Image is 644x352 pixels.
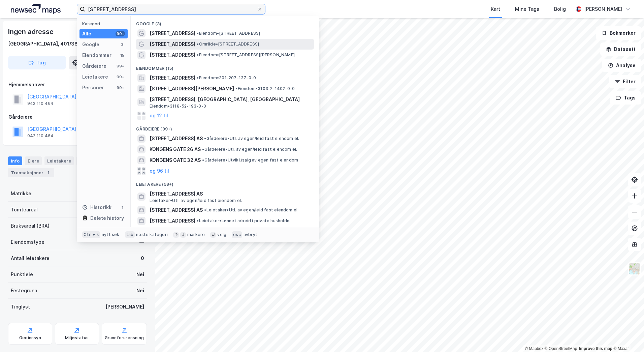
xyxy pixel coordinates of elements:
div: avbryt [244,232,257,237]
div: Gårdeiere (99+) [131,121,319,133]
div: Kart [491,5,500,13]
div: Grunnforurensning [105,335,144,341]
span: KONGENS GATE 32 AS [150,156,201,164]
iframe: Chat Widget [610,320,644,352]
a: Improve this map [579,346,612,351]
div: Festegrunn [11,287,37,295]
div: 15 [120,53,125,58]
span: Område • [STREET_ADDRESS] [197,41,259,47]
div: Alle [82,30,91,38]
span: • [202,147,204,152]
div: nytt søk [102,232,120,237]
button: Analyse [602,59,641,72]
button: og 12 til [150,112,168,120]
div: Gårdeiere [8,113,147,121]
div: Leietakere [44,156,74,165]
div: Geoinnsyn [19,335,41,341]
div: Datasett [76,156,102,165]
div: neste kategori [136,232,168,237]
div: Info [8,156,22,165]
div: 0 [141,254,144,262]
div: Google [82,40,99,49]
span: [STREET_ADDRESS] [150,74,195,82]
div: Nei [136,270,144,278]
div: Personer [82,84,104,92]
div: Punktleie [11,270,33,278]
span: • [204,207,206,212]
span: Gårdeiere • Utl. av egen/leid fast eiendom el. [202,147,297,152]
div: Eiendommer [82,51,111,59]
button: Datasett [600,42,641,56]
div: Tomteareal [11,206,38,214]
span: • [197,31,199,36]
span: • [197,41,199,47]
div: Tinglyst [11,303,30,311]
div: Hjemmelshaver [8,81,147,89]
div: [PERSON_NAME] [105,303,144,311]
input: Søk på adresse, matrikkel, gårdeiere, leietakere eller personer [85,4,257,14]
span: Leietaker • Utl. av egen/leid fast eiendom el. [150,198,242,203]
div: Eiere [25,156,42,165]
span: • [204,136,206,141]
div: 99+ [116,85,125,90]
div: Mine Tags [515,5,539,13]
a: OpenStreetMap [545,346,577,351]
span: [STREET_ADDRESS] [150,40,195,48]
div: [PERSON_NAME] [584,5,622,13]
span: • [197,75,199,80]
span: [STREET_ADDRESS] AS [150,135,203,143]
span: Eiendom • 3103-2-1402-0-0 [235,86,295,91]
div: 99+ [116,31,125,36]
div: 942 110 464 [27,101,54,106]
div: Bolig [554,5,566,13]
div: tab [125,231,135,238]
img: Z [628,262,641,275]
div: 99+ [116,74,125,80]
span: Gårdeiere • Utl. av egen/leid fast eiendom el. [204,136,299,141]
div: Eiendommer (15) [131,60,319,72]
button: Filter [609,75,641,88]
div: Leietakere [82,73,108,81]
div: 1 [120,205,125,210]
span: [STREET_ADDRESS] [150,51,195,59]
button: Tags [610,91,641,105]
div: Google (3) [131,16,319,28]
span: • [197,52,199,57]
span: [STREET_ADDRESS][PERSON_NAME] [150,85,234,93]
div: 3 [120,42,125,47]
div: Matrikkel [11,189,33,198]
span: Eiendom • 301-207-137-0-0 [197,75,256,81]
span: Leietaker • Lønnet arbeid i private husholdn. [197,218,290,224]
div: Ctrl + k [82,231,100,238]
div: esc [232,231,242,238]
button: Bokmerker [596,26,641,40]
span: • [202,157,204,163]
div: Ingen adresse [8,26,55,37]
div: 99+ [116,63,125,69]
div: Kategori [82,21,128,26]
div: Historikk [82,203,111,211]
span: Eiendom • [STREET_ADDRESS][PERSON_NAME] [197,52,295,58]
span: • [235,86,237,91]
div: Eiendomstype [11,238,44,246]
img: logo.a4113a55bc3d86da70a041830d287a7e.svg [11,4,61,14]
button: og 96 til [150,167,169,175]
div: Leietakere (99+) [131,176,319,188]
div: Delete history [90,214,124,222]
div: Antall leietakere [11,254,50,262]
div: [GEOGRAPHIC_DATA], 401/386 [8,40,81,48]
span: Gårdeiere • Utvikl./salg av egen fast eiendom [202,157,298,163]
span: Eiendom • [STREET_ADDRESS] [197,31,260,36]
div: 942 110 464 [27,133,54,139]
span: Eiendom • 3118-52-193-0-0 [150,104,206,109]
button: Tag [8,56,66,69]
span: • [197,218,199,223]
span: [STREET_ADDRESS] AS [150,206,203,214]
a: Mapbox [525,346,543,351]
div: Nei [136,287,144,295]
span: [STREET_ADDRESS] AS [150,190,311,198]
div: markere [187,232,205,237]
div: 1 [45,169,52,176]
span: [STREET_ADDRESS] [150,29,195,37]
